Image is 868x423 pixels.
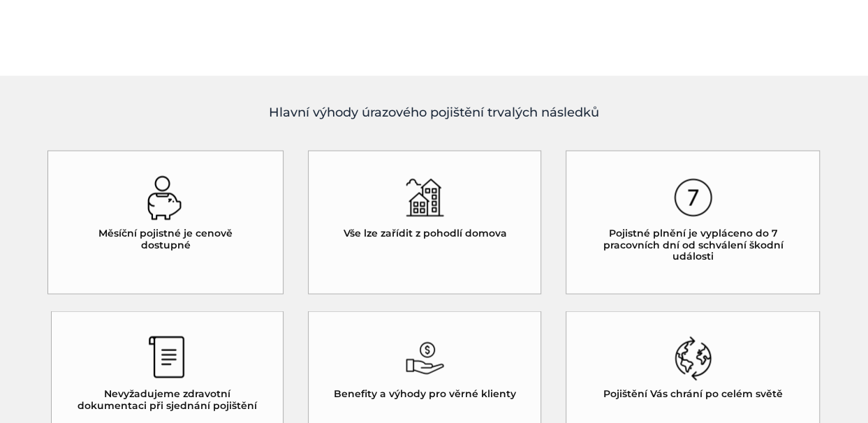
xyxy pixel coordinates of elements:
[76,387,259,411] h5: Nevyžadujeme zdravotní dokumentaci při sjednání pojištění
[47,103,822,122] h4: Hlavní výhody úrazového pojištění trvalých následků
[406,175,444,220] img: ikona domu
[343,227,506,239] h5: Vše lze zařídit z pohodlí domova
[406,336,444,380] img: ikona peněz padajících do ruky
[591,227,795,262] h5: Pojistné plnění je vypláceno do 7 pracovních dní od schválení škodní události
[674,336,712,380] img: ikona zeměkoule
[73,227,259,251] h5: Měsíční pojistné je cenově dostupné
[146,175,184,220] img: ikona spořícího prasátka
[148,336,186,380] img: ikona dokumentu
[334,387,516,399] h5: Benefity a výhody pro věrné klienty
[603,387,783,399] h5: Pojištění Vás chrání po celém světě
[674,175,712,220] img: ikona čísla sedm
